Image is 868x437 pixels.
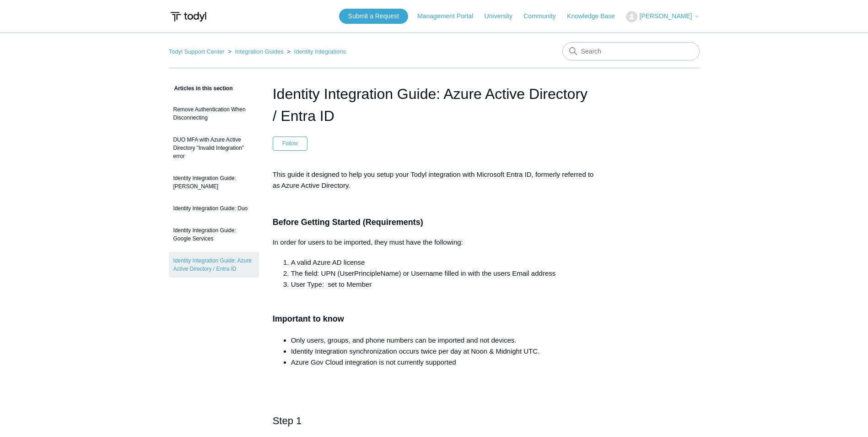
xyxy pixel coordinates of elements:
[291,268,596,279] li: The field: UPN (UserPrincipleName) or Username filled in with the users Email address
[273,169,596,191] p: This guide it designed to help you setup your Todyl integration with Microsoft Entra ID, formerly...
[291,279,596,290] li: User Type: set to Member
[339,9,408,24] a: Submit a Request
[626,11,699,22] button: [PERSON_NAME]
[169,101,259,126] a: Remove Authentication When Disconnecting
[639,12,692,20] span: [PERSON_NAME]
[291,346,596,357] li: Identity Integration synchronization occurs twice per day at Noon & Midnight UTC.
[169,48,225,55] a: Todyl Support Center
[169,200,259,217] a: Identity Integration Guide: Duo
[169,85,233,92] span: Articles in this section
[562,42,700,60] input: Search
[169,222,259,247] a: Identity Integration Guide: Google Services
[169,8,208,25] img: Todyl Support Center Help Center home page
[291,335,596,346] li: Only users, groups, and phone numbers can be imported and not devices.
[273,83,596,127] h1: Identity Integration Guide: Azure Active Directory / Entra ID
[273,237,596,248] p: In order for users to be imported, they must have the following:
[294,48,346,55] a: Identity Integrations
[273,216,596,229] h3: Before Getting Started (Requirements)
[273,299,596,326] h3: Important to know
[235,48,283,55] a: Integration Guides
[169,131,259,165] a: DUO MFA with Azure Active Directory "Invalid Integration" error
[291,357,596,368] li: Azure Gov Cloud integration is not currently supported
[169,48,226,55] li: Todyl Support Center
[523,11,565,21] a: Community
[417,11,482,21] a: Management Portal
[285,48,346,55] li: Identity Integrations
[567,11,624,21] a: Knowledge Base
[484,11,521,21] a: University
[169,252,259,278] a: Identity Integration Guide: Azure Active Directory / Entra ID
[273,137,308,150] button: Follow Article
[169,169,259,195] a: Identity Integration Guide: [PERSON_NAME]
[226,48,285,55] li: Integration Guides
[291,257,596,268] li: A valid Azure AD license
